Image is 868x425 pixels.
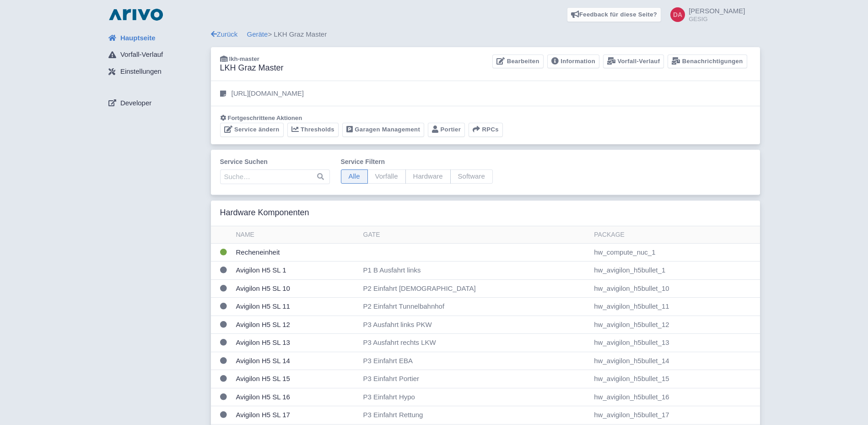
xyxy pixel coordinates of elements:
[232,88,304,99] p: [URL][DOMAIN_NAME]
[220,267,227,273] i: Status unbekannt
[428,123,465,137] a: Portier
[360,298,591,316] td: P2 Einfahrt Tunnelbahnhof
[220,208,309,218] h3: Hardware Komponenten
[101,94,211,112] a: Developer
[367,169,406,184] span: Vorfälle
[232,226,360,244] th: Name
[232,243,360,262] td: Recheneinheit
[492,54,543,69] a: Bearbeiten
[360,226,591,244] th: Gate
[120,66,162,77] span: Einstellungen
[287,123,339,137] a: Thresholds
[360,352,591,370] td: P3 Einfahrt EBA
[590,370,760,388] td: hw_avigilon_h5bullet_15
[689,16,745,22] small: GESIG
[603,54,664,69] a: Vorfall-Verlauf
[232,370,360,388] td: Avigilon H5 SL 15
[232,406,360,425] td: Avigilon H5 SL 17
[220,393,227,400] i: Status unbekannt
[101,63,211,81] a: Einstellungen
[107,7,165,22] img: logo
[405,169,451,184] span: Hardware
[341,157,493,167] label: Service filtern
[590,406,760,425] td: hw_avigilon_h5bullet_17
[360,279,591,298] td: P2 Einfahrt [DEMOGRAPHIC_DATA]
[665,7,745,22] a: [PERSON_NAME] GESIG
[360,262,591,280] td: P1 B Ausfahrt links
[220,285,227,292] i: Status unbekannt
[232,298,360,316] td: Avigilon H5 SL 11
[668,54,747,69] a: Benachrichtigungen
[590,352,760,370] td: hw_avigilon_h5bullet_14
[590,298,760,316] td: hw_avigilon_h5bullet_11
[590,226,760,244] th: Package
[211,29,760,40] div: > LKH Graz Master
[232,352,360,370] td: Avigilon H5 SL 14
[220,123,284,137] a: Service ändern
[220,63,284,73] h3: LKH Graz Master
[360,388,591,406] td: P3 Einfahrt Hypo
[229,55,259,62] span: lkh-master
[469,123,503,137] button: RPCs
[342,123,424,137] a: Garagen Management
[232,388,360,406] td: Avigilon H5 SL 16
[220,321,227,328] i: Status unbekannt
[689,7,745,15] span: [PERSON_NAME]
[590,243,760,262] td: hw_compute_nuc_1
[567,7,662,22] a: Feedback für diese Seite?
[232,262,360,280] td: Avigilon H5 SL 1
[360,370,591,388] td: P3 Einfahrt Portier
[590,262,760,280] td: hw_avigilon_h5bullet_1
[360,334,591,352] td: P3 Ausfahrt rechts LKW
[120,49,163,60] span: Vorfall-Verlauf
[360,406,591,425] td: P3 Einfahrt Rettung
[590,316,760,334] td: hw_avigilon_h5bullet_12
[220,339,227,346] i: Status unbekannt
[247,30,268,38] a: Geräte
[228,114,302,121] span: Fortgeschrittene Aktionen
[220,249,227,256] i: OK
[220,411,227,418] i: Status unbekannt
[232,279,360,298] td: Avigilon H5 SL 10
[450,169,493,184] span: Software
[547,54,599,69] a: Information
[232,334,360,352] td: Avigilon H5 SL 13
[211,30,238,38] a: Zurück
[590,388,760,406] td: hw_avigilon_h5bullet_16
[220,169,330,184] input: Suche…
[101,46,211,64] a: Vorfall-Verlauf
[590,279,760,298] td: hw_avigilon_h5bullet_10
[220,157,330,167] label: Service suchen
[120,98,151,109] span: Developer
[232,316,360,334] td: Avigilon H5 SL 12
[120,33,156,44] span: Hauptseite
[220,375,227,382] i: Status unbekannt
[341,169,368,184] span: Alle
[220,303,227,310] i: Status unbekannt
[220,357,227,364] i: Status unbekannt
[101,29,211,47] a: Hauptseite
[590,334,760,352] td: hw_avigilon_h5bullet_13
[360,316,591,334] td: P3 Ausfahrt links PKW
